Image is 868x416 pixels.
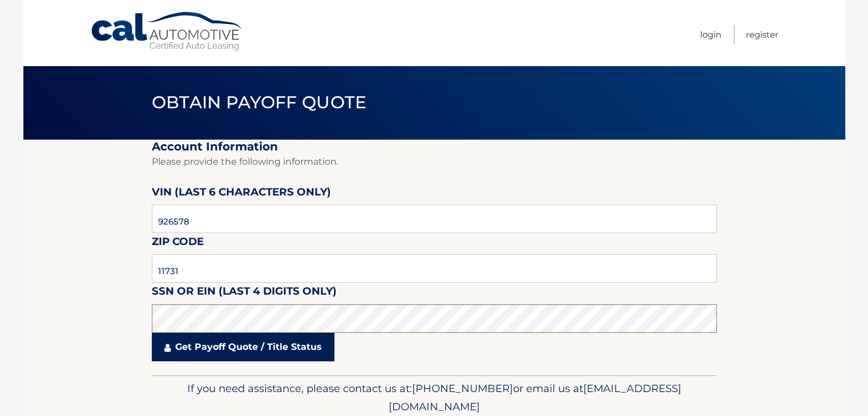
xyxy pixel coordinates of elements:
[159,380,709,416] p: If you need assistance, please contact us at: or email us at
[152,333,334,361] a: Get Payoff Quote / Title Status
[152,183,331,205] label: VIN (last 6 characters only)
[700,25,721,44] a: Login
[152,283,337,304] label: SSN or EIN (last 4 digits only)
[152,92,367,113] span: Obtain Payoff Quote
[90,11,244,52] a: Cal Automotive
[746,25,778,44] a: Register
[412,382,513,395] span: [PHONE_NUMBER]
[152,140,717,154] h2: Account Information
[152,154,717,170] p: Please provide the following information.
[152,233,204,254] label: Zip Code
